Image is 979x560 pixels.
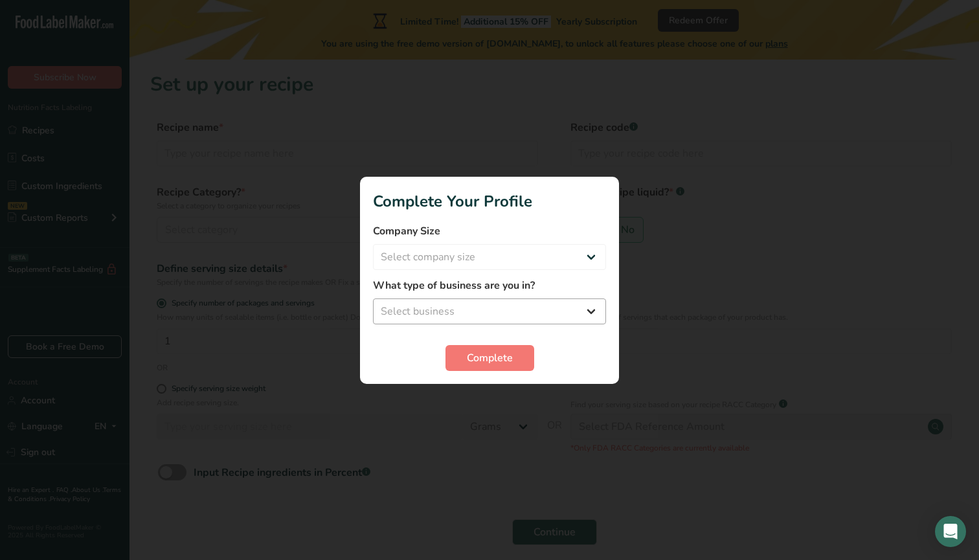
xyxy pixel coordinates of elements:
button: Complete [445,345,534,371]
div: Open Intercom Messenger [935,516,966,547]
label: What type of business are you in? [373,278,606,293]
span: Complete [467,350,513,366]
h1: Complete Your Profile [373,190,606,213]
label: Company Size [373,223,606,239]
